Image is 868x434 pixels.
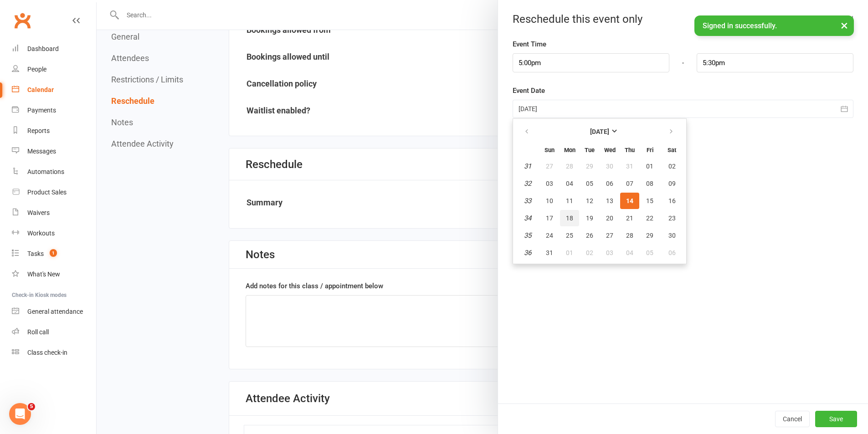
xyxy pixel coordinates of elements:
a: What's New [12,264,96,285]
div: Product Sales [27,189,67,196]
span: 1 [50,249,57,257]
button: 08 [640,175,659,192]
button: 07 [620,175,639,192]
span: 15 [646,197,653,204]
span: 27 [606,232,613,239]
button: 26 [580,227,599,244]
small: Wednesday [604,147,616,153]
a: Class kiosk mode [12,342,96,363]
button: 01 [560,245,579,261]
em: 32 [524,179,531,188]
button: 12 [580,193,599,209]
button: 28 [560,158,579,174]
button: 31 [540,245,559,261]
button: 23 [660,210,683,226]
span: 12 [586,197,593,204]
a: Product Sales [12,182,96,203]
span: 18 [566,214,573,222]
div: Reschedule this event only [498,13,868,26]
div: Roll call [27,328,49,336]
span: 05 [586,180,593,187]
a: People [12,59,96,80]
div: Workouts [27,230,55,237]
button: 03 [540,175,559,192]
a: General attendance kiosk mode [12,301,96,322]
a: Roll call [12,322,96,342]
div: People [27,66,46,73]
em: 36 [524,249,531,257]
div: Tasks [27,250,44,257]
button: 10 [540,193,559,209]
span: 07 [626,180,633,187]
span: 04 [626,249,633,256]
button: 25 [560,227,579,244]
em: 33 [524,197,531,205]
span: 02 [668,163,676,170]
button: 05 [580,175,599,192]
button: 05 [640,245,659,261]
button: 06 [660,245,683,261]
span: 09 [668,180,676,187]
iframe: Intercom live chat [9,403,31,425]
div: Class check-in [27,349,67,356]
div: Payments [27,107,56,114]
a: Waivers [12,203,96,223]
span: 16 [668,197,676,204]
button: 13 [600,193,619,209]
span: 02 [586,249,593,256]
span: 31 [626,163,633,170]
button: 19 [580,210,599,226]
div: Messages [27,148,56,155]
div: What's New [27,271,60,278]
span: Signed in successfully. [703,21,777,30]
button: 30 [600,158,619,174]
button: 02 [660,158,683,174]
div: Waivers [27,209,50,216]
button: 02 [580,245,599,261]
button: 11 [560,193,579,209]
button: × [836,15,853,35]
small: Friday [647,147,653,153]
span: 01 [646,163,653,170]
span: 06 [606,180,613,187]
button: 04 [560,175,579,192]
button: 27 [540,158,559,174]
span: 14 [626,197,633,204]
button: 21 [620,210,639,226]
span: 05 [646,249,653,256]
button: 20 [600,210,619,226]
span: 21 [626,214,633,222]
div: Dashboard [27,45,59,52]
span: 13 [606,197,613,204]
em: 31 [524,162,531,170]
span: 27 [546,163,553,170]
button: 01 [640,158,659,174]
button: 15 [640,193,659,209]
a: Clubworx [11,9,34,32]
span: 20 [606,214,613,222]
span: 19 [586,214,593,222]
a: Payments [12,100,96,121]
span: 31 [546,249,553,256]
a: Messages [12,141,96,162]
a: Calendar [12,80,96,100]
span: 5 [28,403,35,410]
span: 29 [646,232,653,239]
div: - [669,53,697,72]
button: 22 [640,210,659,226]
button: 29 [640,227,659,244]
button: 30 [660,227,683,244]
button: 03 [600,245,619,261]
button: Save [815,411,857,427]
div: Calendar [27,86,54,93]
span: 11 [566,197,573,204]
button: 24 [540,227,559,244]
button: 14 [620,193,639,209]
span: 30 [606,163,613,170]
small: Saturday [668,147,676,153]
small: Thursday [625,147,635,153]
span: 01 [566,249,573,256]
span: 10 [546,197,553,204]
button: 17 [540,210,559,226]
button: 27 [600,227,619,244]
